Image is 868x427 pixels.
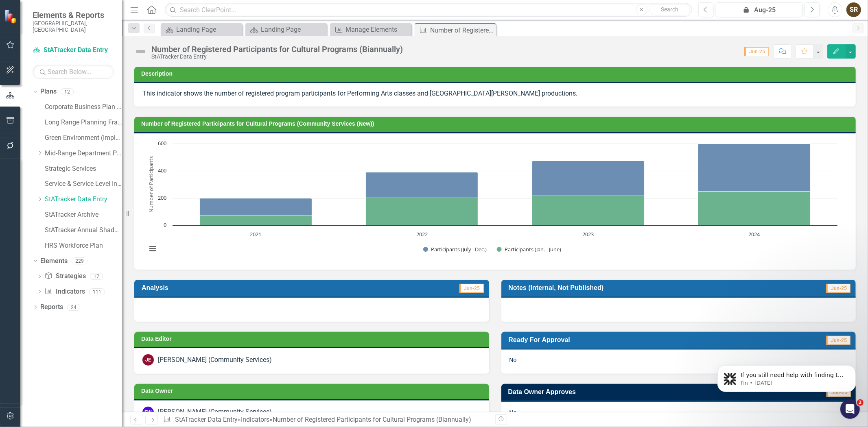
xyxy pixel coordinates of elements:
[151,54,403,60] div: StATracker Data Entry
[247,24,325,35] a: Landing Page
[200,191,811,225] g: Participants (Jan. - June), bar series 2 of 2 with 4 bars.
[509,336,752,344] h3: Ready For Approval
[505,246,561,253] text: Participants (Jan. - June)
[158,139,166,147] text: 600
[33,65,114,79] input: Search Below...
[147,156,155,213] text: Number of Participants
[72,257,87,264] div: 229
[142,89,848,98] p: This indicator shows the number of registered program participants for Performing Arts classes an...
[146,243,158,254] button: View chart menu, Chart
[45,195,122,204] a: StATracker Data Entry
[164,221,166,229] text: 0
[200,216,312,225] path: 2021, 70. Participants (Jan. - June).
[241,416,269,423] a: Indicators
[749,231,761,238] text: 2024
[45,179,122,189] a: Service & Service Level Inventory
[141,388,485,394] h3: Data Owner
[33,46,114,55] a: StATracker Data Entry
[649,4,690,15] button: Search
[44,272,85,281] a: Strategies
[744,47,769,56] span: Jun-25
[141,336,485,342] h3: Data Editor
[158,355,272,365] div: [PERSON_NAME] (Community Services)
[200,198,312,216] path: 2021, 129. Participants (July - Dec.).
[142,407,154,418] div: EW
[582,231,594,238] text: 2023
[44,287,85,296] a: Indicators
[33,20,114,33] small: [GEOGRAPHIC_DATA], [GEOGRAPHIC_DATA]
[509,409,517,416] span: No
[430,25,494,35] div: Number of Registered Participants for Cultural Programs (Biannually)
[45,241,122,251] a: HRS Workforce Plan
[163,415,489,425] div: » »
[716,2,802,17] button: Aug-25
[163,24,240,35] a: Landing Page
[45,133,122,143] a: Green Environment (Implementation)
[705,348,868,405] iframe: Intercom notifications message
[200,144,811,216] g: Participants (July - Dec.), bar series 1 of 2 with 4 bars.
[698,191,811,225] path: 2024, 248. Participants (Jan. - June).
[142,139,842,261] svg: Interactive chart
[158,407,272,417] div: [PERSON_NAME] (Community Services)
[826,336,851,345] span: Jun-25
[89,288,105,295] div: 111
[532,196,645,225] path: 2023, 216. Participants (Jan. - June).
[497,246,562,253] button: Show Participants (Jan. - June)
[4,9,18,24] img: ClearPoint Strategy
[158,194,166,201] text: 200
[141,71,852,77] h3: Description
[40,303,63,312] a: Reports
[40,87,57,96] a: Plans
[61,88,74,95] div: 12
[45,164,122,174] a: Strategic Services
[151,45,403,54] div: Number of Registered Participants for Cultural Programs (Biannually)
[332,24,409,35] a: Manage Elements
[698,144,811,191] path: 2024, 350. Participants (July - Dec.).
[142,139,848,261] div: Chart. Highcharts interactive chart.
[261,24,325,35] div: Landing Page
[431,246,487,253] text: Participants (July - Dec.)
[273,416,471,423] div: Number of Registered Participants for Cultural Programs (Biannually)
[45,210,122,220] a: StATracker Archive
[45,118,122,127] a: Long Range Planning Framework
[416,231,428,238] text: 2022
[532,161,645,196] path: 2023, 256. Participants (July - Dec.).
[459,284,484,293] span: Jun-25
[661,6,678,13] span: Search
[45,149,122,158] a: Mid-Range Department Plans
[158,167,166,174] text: 400
[90,273,103,280] div: 17
[45,102,122,112] a: Corporate Business Plan ([DATE]-[DATE])
[176,24,240,35] div: Landing Page
[165,3,692,17] input: Search ClearPoint...
[857,399,864,406] span: 2
[33,10,114,20] span: Elements & Reports
[826,284,851,293] span: Jun-25
[250,231,261,238] text: 2021
[509,284,780,292] h3: Notes (Internal, Not Published)
[175,416,238,423] a: StATracker Data Entry
[719,5,800,15] div: Aug-25
[846,2,861,17] button: SR
[423,246,488,253] button: Show Participants (July - Dec.)
[142,284,318,292] h3: Analysis
[45,226,122,235] a: StATracker Annual Shadow
[67,304,80,311] div: 24
[840,399,860,419] iframe: Intercom live chat
[345,24,409,35] div: Manage Elements
[142,354,154,366] div: JE
[40,257,68,266] a: Elements
[366,198,478,225] path: 2022, 202. Participants (Jan. - June).
[141,121,852,127] h3: Number of Registered Participants for Cultural Programs (Community Services (New))
[366,172,478,198] path: 2022, 188. Participants (July - Dec.).
[508,388,759,396] h3: Data Owner Approves
[509,357,517,363] span: No
[134,45,147,58] img: Not Defined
